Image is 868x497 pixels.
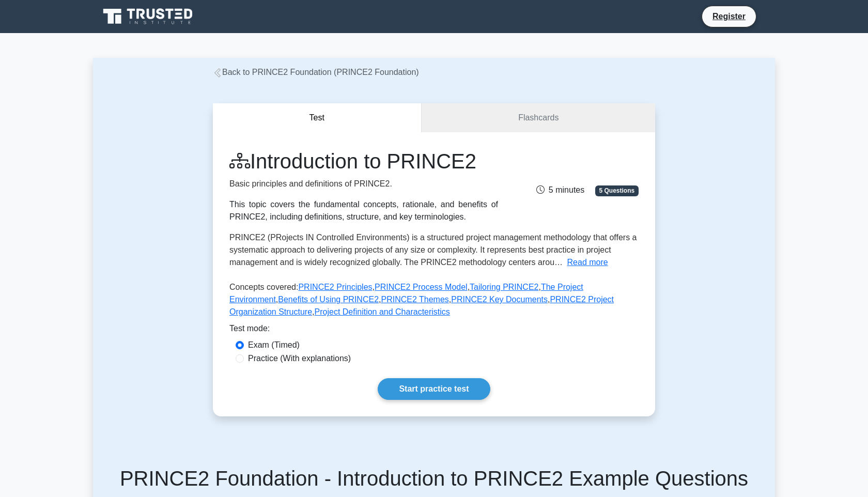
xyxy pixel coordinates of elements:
a: Back to PRINCE2 Foundation (PRINCE2 Foundation) [213,68,419,76]
a: PRINCE2 Key Documents [451,295,548,304]
a: Flashcards [422,103,655,133]
span: PRINCE2 (PRojects IN Controlled Environments) is a structured project management methodology that... [229,233,637,267]
a: Start practice test [378,378,490,400]
button: Test [213,103,422,133]
a: Project Definition and Characteristics [315,307,450,316]
label: Practice (With explanations) [248,352,351,365]
a: PRINCE2 Process Model [375,283,468,291]
div: This topic covers the fundamental concepts, rationale, and benefits of PRINCE2, including definit... [229,198,498,223]
div: Test mode: [229,322,639,339]
a: PRINCE2 Themes [381,295,448,304]
h5: PRINCE2 Foundation - Introduction to PRINCE2 Example Questions [105,466,763,491]
span: 5 minutes [536,185,584,194]
h1: Introduction to PRINCE2 [229,149,498,174]
p: Concepts covered: , , , , , , , , [229,281,639,322]
button: Read more [567,256,608,269]
label: Exam (Timed) [248,339,300,351]
a: The Project Environment [229,283,583,304]
a: Benefits of Using PRINCE2 [278,295,379,304]
a: Tailoring PRINCE2 [470,283,538,291]
a: Register [706,10,752,23]
span: 5 Questions [595,185,639,196]
p: Basic principles and definitions of PRINCE2. [229,178,498,190]
a: PRINCE2 Principles [298,283,372,291]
